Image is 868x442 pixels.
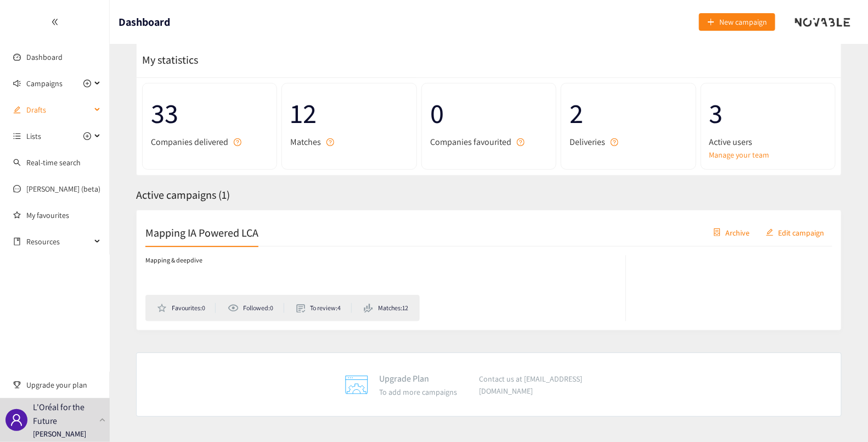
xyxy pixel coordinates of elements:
span: question-circle [517,138,525,146]
a: Real-time search [26,158,81,167]
button: editEdit campaign [758,223,832,241]
span: plus [707,18,715,27]
span: edit [13,106,21,114]
span: Companies delivered [151,135,228,149]
span: Active campaigns ( 1 ) [136,188,230,202]
span: plus-circle [83,132,91,140]
span: Archive [725,226,749,238]
span: Matches [290,135,321,149]
div: Widget de chat [813,389,868,442]
span: Lists [26,125,41,147]
span: 3 [709,92,827,135]
p: Contact us at [EMAIL_ADDRESS][DOMAIN_NAME] [479,373,633,397]
span: plus-circle [83,80,91,87]
span: double-left [51,18,59,26]
span: 12 [290,92,408,135]
li: Favourites: 0 [157,303,216,313]
a: My favourites [26,204,101,226]
span: unordered-list [13,132,21,140]
a: Mapping IA Powered LCAcontainerArchiveeditEdit campaignMapping & deepdiveFavourites:0Followed:0To... [136,210,842,331]
p: L'Oréal for the Future [33,400,95,428]
span: question-circle [611,138,618,146]
a: [PERSON_NAME] (beta) [26,184,100,194]
span: trophy [13,381,21,389]
h2: Mapping IA Powered LCA [145,225,258,240]
a: Dashboard [26,52,63,62]
span: container [713,228,721,237]
span: Campaigns [26,72,63,94]
span: Upgrade your plan [26,374,101,396]
span: Deliveries [570,135,605,149]
span: Resources [26,231,91,253]
button: containerArchive [705,223,758,241]
li: Matches: 12 [364,303,408,313]
span: Drafts [26,99,91,121]
span: edit [766,228,774,237]
span: New campaign [719,16,767,28]
p: Mapping & deepdive [145,255,202,266]
span: 33 [151,92,268,135]
span: Companies favourited [430,135,511,149]
button: plusNew campaign [699,13,775,31]
p: [PERSON_NAME] [33,428,86,440]
li: Followed: 0 [228,303,284,313]
span: 0 [430,92,548,135]
p: To add more campaigns [379,386,457,398]
span: book [13,238,21,245]
p: Upgrade Plan [379,372,457,385]
span: question-circle [326,138,334,146]
span: sound [13,80,21,87]
span: My statistics [137,53,198,67]
span: user [10,413,23,427]
span: Edit campaign [778,226,824,238]
span: 2 [570,92,687,135]
span: question-circle [234,138,241,146]
li: To review: 4 [296,303,352,313]
iframe: Chat Widget [813,389,868,442]
a: Manage your team [709,149,827,161]
span: Active users [709,135,753,149]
